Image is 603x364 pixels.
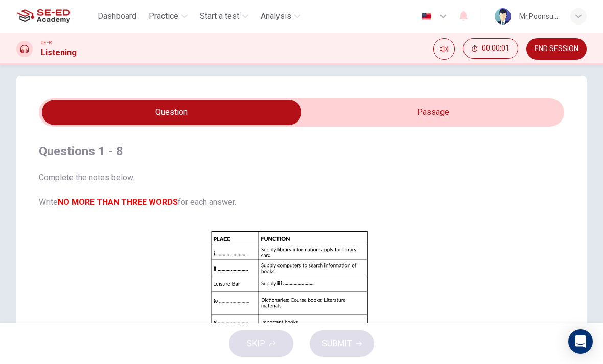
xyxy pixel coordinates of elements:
[98,10,136,22] span: Dashboard
[433,38,455,60] div: Mute
[39,143,540,159] h4: Questions 1 - 8
[196,7,252,26] button: Start a test
[482,44,509,53] span: 00:00:01
[420,13,433,20] img: en
[16,6,70,27] img: SE-ED Academy logo
[41,39,52,46] span: CEFR
[145,7,192,26] button: Practice
[261,10,291,22] span: Analysis
[39,172,540,208] span: Complete the notes below. Write for each answer.
[58,197,178,207] b: NO MORE THAN THREE WORDS
[463,38,518,59] button: 00:00:01
[16,6,94,27] a: SE-ED Academy logo
[149,10,178,22] span: Practice
[463,38,518,60] div: Hide
[526,38,587,60] button: END SESSION
[200,10,239,22] span: Start a test
[94,7,141,26] button: Dashboard
[257,7,305,26] button: Analysis
[41,46,77,59] h1: Listening
[568,329,593,354] div: Open Intercom Messenger
[495,8,511,25] img: Profile picture
[535,45,578,53] span: END SESSION
[519,10,558,22] div: Mr.Poonsub Patpol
